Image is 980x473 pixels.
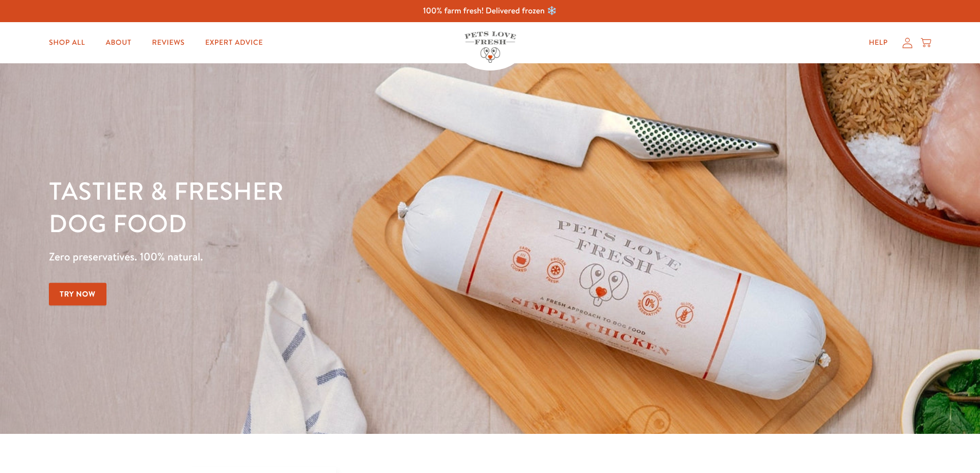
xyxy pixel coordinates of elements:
[41,32,93,53] a: Shop All
[49,248,637,266] p: Zero preservatives. 100% natural.
[144,32,193,53] a: Reviews
[49,176,637,240] h1: Tastier & fresher dog food
[861,32,896,53] a: Help
[97,32,139,53] a: About
[465,31,516,63] img: Pets Love Fresh
[49,283,106,306] a: Try Now
[197,32,271,53] a: Expert Advice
